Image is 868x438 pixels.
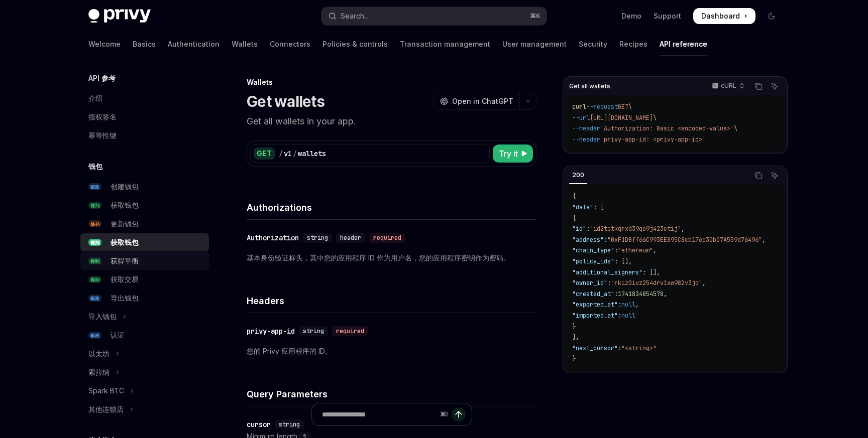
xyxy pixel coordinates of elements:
span: string [307,234,328,242]
font: 创建钱包 [111,182,139,191]
a: 得到获取交易 [80,270,209,288]
button: Send message [452,407,466,421]
font: 获取钱包 [111,201,139,209]
a: 介绍 [80,89,209,107]
button: cURL [706,78,749,95]
span: : [], [642,268,660,276]
span: : [618,301,621,309]
span: : [586,225,590,233]
a: Security [579,32,607,56]
span: "ethereum" [618,246,653,254]
a: Demo [621,11,641,21]
a: Basics [133,32,156,56]
span: , [635,301,639,309]
h4: Headers [247,294,536,308]
span: null [621,301,635,309]
input: Ask a question... [322,403,436,425]
a: Recipes [619,32,647,56]
font: 其他连锁店 [88,405,124,413]
a: Wallets [232,32,258,56]
span: --header [572,135,600,143]
span: \ [628,103,632,111]
div: v1 [284,149,292,159]
button: Copy the contents from the code block [752,169,765,182]
span: "imported_at" [572,312,618,320]
div: Search... [341,10,369,22]
a: 邮政导出钱包 [80,289,209,307]
span: : [], [614,257,632,265]
span: ⌘ K [530,12,540,20]
span: : [618,344,621,352]
div: / [293,149,297,159]
a: 得到获取钱包 [80,233,209,251]
a: Support [654,11,681,21]
span: : [ [593,203,604,211]
font: 获得平衡 [111,256,139,265]
font: 得到 [90,277,99,282]
span: , [664,290,667,298]
font: Spark BTC [88,386,124,395]
span: : [618,312,621,320]
span: "id2tptkqrxd39qo9j423etij" [590,225,681,233]
span: , [702,279,706,287]
button: 切换以太坊部分 [80,345,209,363]
div: required [369,233,405,243]
span: , [681,225,685,233]
span: --url [572,114,590,122]
a: 修补更新钱包 [80,215,209,233]
button: Open search [321,7,547,25]
span: "policy_ids" [572,257,614,265]
span: Get all wallets [569,82,610,90]
div: Authorization [247,233,299,243]
span: } [572,323,576,331]
span: "0xF1DBff66C993EE895C8cb176c30b07A559d76496" [607,236,762,244]
font: 幂等性键 [88,131,117,139]
span: "next_cursor" [572,344,618,352]
span: Open in ChatGPT [452,96,513,106]
span: , [762,236,766,244]
span: "chain_type" [572,246,614,254]
span: GET [618,103,628,111]
a: API reference [660,32,707,56]
span: --request [586,103,618,111]
button: Ask AI [768,169,781,182]
font: 获取钱包 [111,238,139,246]
span: "id" [572,225,586,233]
span: Try it [499,148,518,160]
span: 1741834854578 [618,290,664,298]
button: Ask AI [768,80,781,93]
a: Connectors [270,32,310,56]
span: 'privy-app-id: <privy-app-id>' [600,135,706,143]
font: 导入钱包 [88,312,117,321]
div: wallets [298,149,326,159]
font: 邮政 [90,333,99,338]
span: "exported_at" [572,301,618,309]
button: Try it [493,144,533,163]
span: : [604,236,607,244]
span: \ [734,124,737,132]
span: "<string>" [621,344,657,352]
span: "rkiz0ivz254drv1xw982v3jq" [611,279,702,287]
font: 获取交易 [111,275,139,283]
span: "data" [572,203,593,211]
h4: Query Parameters [247,387,536,401]
font: 认证 [111,331,125,339]
span: "created_at" [572,290,614,298]
span: "additional_signers" [572,268,642,276]
button: Copy the contents from the code block [752,80,765,93]
font: 得到 [90,203,99,208]
a: Transaction management [400,32,490,56]
img: dark logo [88,9,151,23]
font: 得到 [90,258,99,264]
font: 修补 [90,221,99,227]
font: 以太坊 [88,349,110,358]
font: 您的 Privy 应用程序的 ID。 [247,347,332,355]
span: : [614,246,618,254]
p: cURL [721,82,736,90]
font: 介绍 [88,94,102,102]
font: 邮政 [90,184,99,190]
div: Wallets [247,77,536,87]
span: 'Authorization: Basic <encoded-value>' [600,124,734,132]
span: ], [572,333,579,341]
span: string [303,327,324,335]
